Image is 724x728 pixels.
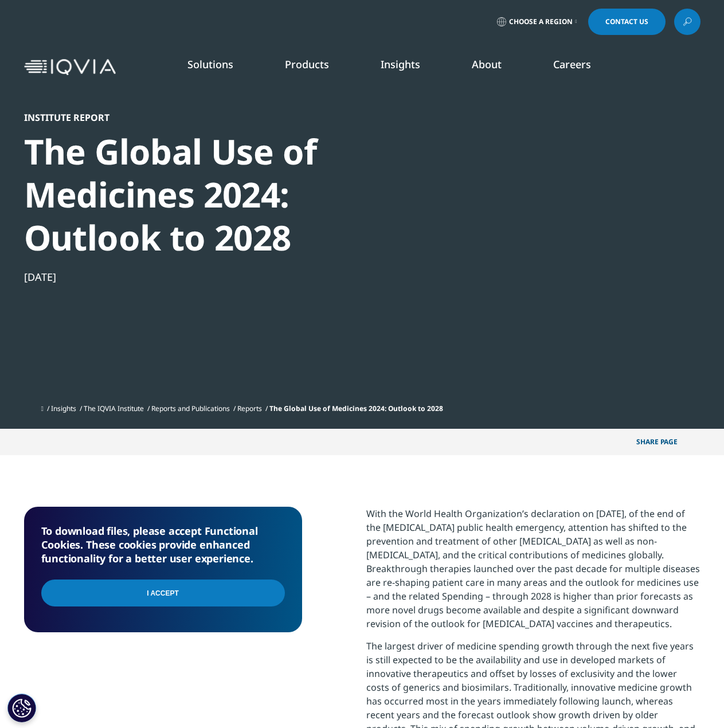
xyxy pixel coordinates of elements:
[7,694,36,722] button: Cookies Settings
[509,17,573,26] span: Choose a Region
[84,404,144,413] a: The IQVIA Institute
[24,112,417,123] div: Institute Report
[628,429,700,455] p: Share PAGE
[605,18,648,25] span: Contact Us
[120,40,700,94] nav: Primary
[51,404,76,413] a: Insights
[24,270,417,284] div: [DATE]
[24,130,417,259] div: The Global Use of Medicines 2024: Outlook to 2028
[628,429,700,455] button: Share PAGEShare PAGE
[588,9,666,35] a: Contact Us
[187,57,233,71] a: Solutions
[366,507,700,639] p: With the World Health Organization’s declaration on [DATE], of the end of the [MEDICAL_DATA] publ...
[285,57,329,71] a: Products
[151,404,230,413] a: Reports and Publications
[24,59,116,76] img: IQVIA Healthcare Information Technology and Pharma Clinical Research Company
[269,404,443,413] span: The Global Use of Medicines 2024: Outlook to 2028
[381,57,420,71] a: Insights
[472,57,502,71] a: About
[41,524,285,565] h5: To download files, please accept Functional Cookies. These cookies provide enhanced functionality...
[41,580,285,606] input: I Accept
[553,57,591,71] a: Careers
[237,404,262,413] a: Reports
